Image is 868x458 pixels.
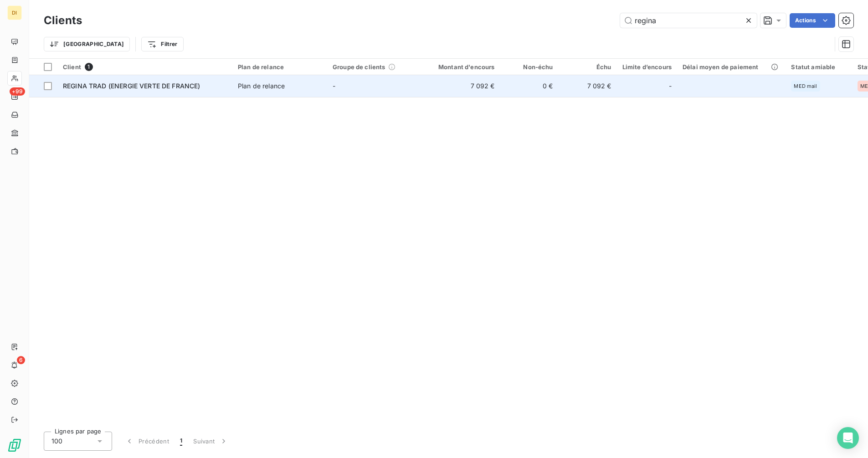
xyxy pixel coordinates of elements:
[794,83,817,89] span: MED mail
[17,356,25,364] span: 6
[620,13,757,28] input: Rechercher
[559,75,617,97] td: 7 092 €
[85,63,93,71] span: 1
[333,82,335,90] span: -
[506,63,553,71] div: Non-échu
[175,432,188,451] button: 1
[422,75,500,97] td: 7 092 €
[790,13,835,28] button: Actions
[44,37,130,51] button: [GEOGRAPHIC_DATA]
[141,37,183,51] button: Filtrer
[683,63,780,71] div: Délai moyen de paiement
[837,427,859,449] div: Open Intercom Messenger
[51,437,62,446] span: 100
[63,82,200,90] span: REGINA TRAD (ENERGIE VERTE DE FRANCE)
[7,5,22,20] div: DI
[333,63,385,71] span: Groupe de clients
[188,432,234,451] button: Suivant
[238,63,322,71] div: Plan de relance
[7,438,22,453] img: Logo LeanPay
[427,63,495,71] div: Montant d'encours
[180,437,182,446] span: 1
[622,63,672,71] div: Limite d’encours
[10,87,25,96] span: +99
[564,63,611,71] div: Échu
[63,63,81,71] span: Client
[669,81,672,91] span: -
[500,75,559,97] td: 0 €
[119,432,175,451] button: Précédent
[238,81,285,91] div: Plan de relance
[44,12,82,29] h3: Clients
[791,63,846,71] div: Statut amiable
